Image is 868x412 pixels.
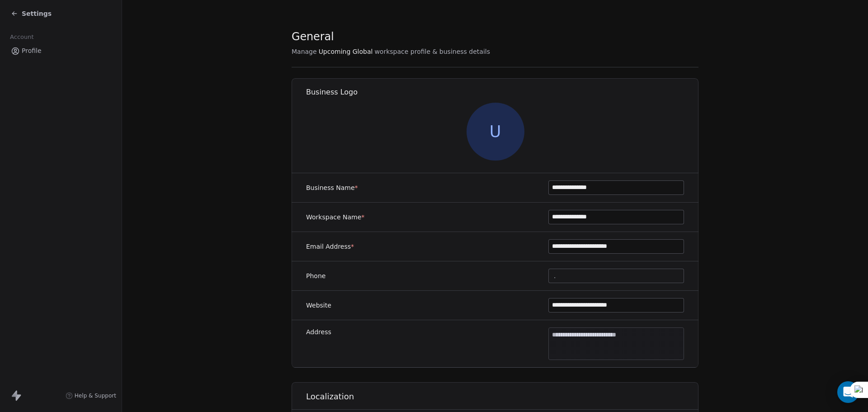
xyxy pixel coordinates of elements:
[292,30,334,43] span: General
[306,242,354,251] label: Email Address
[75,392,116,399] span: Help & Support
[554,271,556,281] span: .
[306,391,699,402] h1: Localization
[306,301,331,310] label: Website
[319,47,373,56] span: Upcoming Global
[6,30,38,44] span: Account
[306,327,331,336] label: Address
[467,103,524,161] span: U
[292,47,317,56] span: Manage
[306,271,325,280] label: Phone
[66,392,116,399] a: Help & Support
[548,269,684,283] button: .
[22,9,52,18] span: Settings
[11,9,52,18] a: Settings
[306,87,699,97] h1: Business Logo
[7,43,114,58] a: Profile
[837,381,859,403] div: Open Intercom Messenger
[374,47,490,56] span: workspace profile & business details
[306,213,364,222] label: Workspace Name
[22,46,42,56] span: Profile
[306,183,358,192] label: Business Name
